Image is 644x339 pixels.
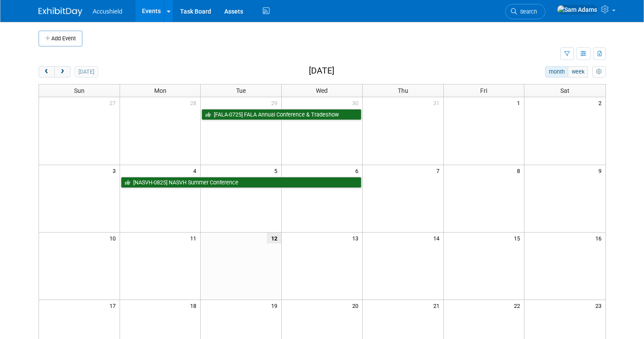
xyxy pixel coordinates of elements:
[432,97,443,108] span: 31
[202,109,361,120] a: [FALA-0725] FALA Annual Conference & Tradeshow
[316,87,328,94] span: Wed
[598,97,605,108] span: 2
[598,165,605,176] span: 9
[189,97,200,108] span: 28
[480,87,487,94] span: Fri
[270,97,281,108] span: 29
[505,4,545,19] a: Search
[121,177,361,188] a: [NASVH-0825] NASVH Summer Conference
[39,31,82,46] button: Add Event
[39,7,82,16] img: ExhibitDay
[560,87,570,94] span: Sat
[513,300,524,311] span: 22
[54,66,71,78] button: next
[557,5,598,14] img: Sam Adams
[236,87,246,94] span: Tue
[112,165,120,176] span: 3
[192,165,200,176] span: 4
[39,66,55,78] button: prev
[267,233,281,244] span: 12
[93,8,123,15] span: Accushield
[432,300,443,311] span: 21
[516,97,524,108] span: 1
[594,233,605,244] span: 16
[568,66,588,78] button: week
[309,66,334,76] h2: [DATE]
[74,66,98,78] button: [DATE]
[516,165,524,176] span: 8
[354,165,362,176] span: 6
[154,87,166,94] span: Mon
[189,233,200,244] span: 11
[109,97,120,108] span: 27
[351,97,362,108] span: 30
[398,87,408,94] span: Thu
[351,300,362,311] span: 20
[270,300,281,311] span: 19
[545,66,568,78] button: month
[432,233,443,244] span: 14
[351,233,362,244] span: 13
[592,66,605,78] button: myCustomButton
[109,300,120,311] span: 17
[109,233,120,244] span: 10
[596,69,602,75] i: Personalize Calendar
[435,165,443,176] span: 7
[594,300,605,311] span: 23
[189,300,200,311] span: 18
[273,165,281,176] span: 5
[513,233,524,244] span: 15
[517,8,537,15] span: Search
[74,87,85,94] span: Sun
